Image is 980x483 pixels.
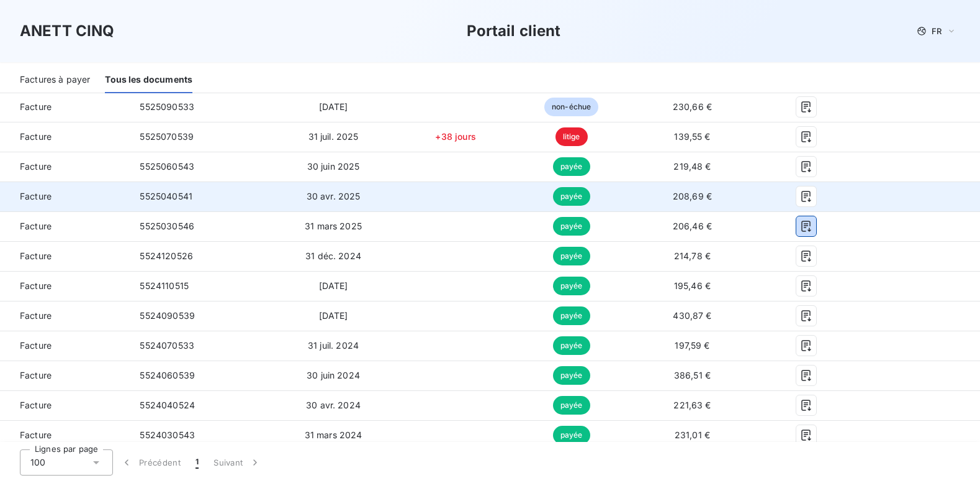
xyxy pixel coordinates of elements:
span: payée [553,277,590,295]
span: Facture [10,220,120,232]
span: payée [553,366,590,385]
button: Suivant [206,449,269,476]
span: 214,78 € [674,251,711,261]
span: non-échue [544,98,598,116]
span: 5524030543 [140,430,195,440]
span: 5525040541 [140,191,192,201]
span: Facture [10,310,120,322]
span: 31 mars 2025 [305,221,362,231]
span: Facture [10,160,120,173]
span: [DATE] [319,101,348,112]
h3: ANETT CINQ [20,20,115,42]
span: 5525070539 [140,131,194,142]
span: Facture [10,131,120,143]
span: 5525090533 [140,101,194,112]
span: litige [555,127,588,146]
span: payée [553,396,590,415]
span: Facture [10,339,120,352]
span: 31 mars 2024 [305,430,362,440]
span: Facture [10,280,120,292]
span: payée [553,306,590,325]
span: 5524060539 [140,370,195,380]
div: Tous les documents [105,67,192,93]
span: 31 déc. 2024 [305,251,361,261]
span: 139,55 € [674,131,710,142]
span: Facture [10,399,120,412]
span: 100 [30,456,45,469]
span: 5525060543 [140,161,194,172]
span: payée [553,426,590,444]
span: 208,69 € [673,191,712,201]
span: Facture [10,429,120,441]
button: 1 [188,449,206,476]
h3: Portail client [467,20,561,42]
div: Factures à payer [20,67,90,93]
span: 31 juil. 2025 [308,131,359,142]
span: Facture [10,101,120,113]
span: 219,48 € [673,161,711,172]
span: 30 juin 2025 [307,161,360,172]
span: 5524110515 [140,280,189,291]
span: 1 [196,456,199,469]
span: payée [553,336,590,355]
span: 30 avr. 2024 [306,400,361,410]
span: payée [553,217,590,236]
span: +38 jours [435,131,475,142]
span: 231,01 € [675,430,710,440]
span: 5524040524 [140,400,195,410]
span: payée [553,157,590,176]
span: 30 juin 2024 [307,370,360,380]
span: [DATE] [319,280,348,291]
span: 386,51 € [674,370,711,380]
span: Facture [10,369,120,382]
span: Facture [10,190,120,203]
span: 5524120526 [140,251,193,261]
span: 230,66 € [673,101,712,112]
span: 5524090539 [140,310,195,321]
span: 206,46 € [673,221,712,231]
span: 31 juil. 2024 [308,340,359,351]
span: 197,59 € [675,340,709,351]
span: 30 avr. 2025 [307,191,361,201]
span: 430,87 € [673,310,711,321]
span: payée [553,187,590,206]
span: 195,46 € [674,280,711,291]
span: 5525030546 [140,221,194,231]
span: FR [932,26,942,36]
span: 5524070533 [140,340,194,351]
span: Facture [10,250,120,262]
span: [DATE] [319,310,348,321]
span: 221,63 € [673,400,711,410]
span: payée [553,247,590,265]
button: Précédent [113,449,188,476]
